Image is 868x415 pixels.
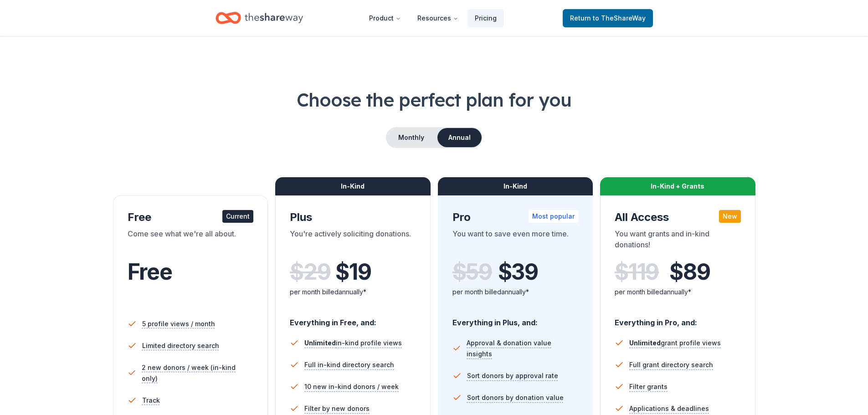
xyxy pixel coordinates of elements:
[600,177,755,195] div: In-Kind + Grants
[304,359,394,370] span: Full in-kind directory search
[290,309,416,328] div: Everything in Free, and:
[142,318,215,329] span: 5 profile views / month
[222,210,253,223] div: Current
[452,287,579,297] div: per month billed annually*
[498,259,538,285] span: $ 39
[467,338,578,359] span: Approval & donation value insights
[452,210,579,225] div: Pro
[36,87,832,113] h1: Choose the perfect plan for you
[128,210,254,225] div: Free
[452,228,579,254] div: You want to save even more time.
[467,9,504,27] a: Pricing
[410,9,466,27] button: Resources
[629,339,721,347] span: grant profile views
[275,177,431,195] div: In-Kind
[128,258,172,285] span: Free
[335,259,371,285] span: $ 19
[719,210,741,223] div: New
[529,210,578,223] div: Most popular
[467,370,558,381] span: Sort donors by approval rate
[452,309,579,328] div: Everything in Plus, and:
[615,287,741,297] div: per month billed annually*
[615,210,741,225] div: All Access
[128,228,254,254] div: Come see what we're all about.
[438,177,593,195] div: In-Kind
[629,359,713,370] span: Full grant directory search
[304,403,370,414] span: Filter by new donors
[593,14,646,22] span: to TheShareWay
[362,7,504,29] nav: Main
[362,9,408,27] button: Product
[570,13,646,24] span: Return
[216,7,303,29] a: Home
[437,128,482,147] button: Annual
[467,392,564,403] span: Sort donors by donation value
[290,287,416,297] div: per month billed annually*
[629,381,668,392] span: Filter grants
[669,259,710,285] span: $ 89
[142,340,219,351] span: Limited directory search
[615,228,741,254] div: You want grants and in-kind donations!
[629,403,709,414] span: Applications & deadlines
[629,339,661,347] span: Unlimited
[290,228,416,254] div: You're actively soliciting donations.
[563,9,653,27] a: Returnto TheShareWay
[142,395,160,406] span: Track
[615,309,741,328] div: Everything in Pro, and:
[304,381,399,392] span: 10 new in-kind donors / week
[304,339,336,347] span: Unlimited
[290,210,416,225] div: Plus
[142,362,253,384] span: 2 new donors / week (in-kind only)
[304,339,402,347] span: in-kind profile views
[387,128,436,147] button: Monthly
